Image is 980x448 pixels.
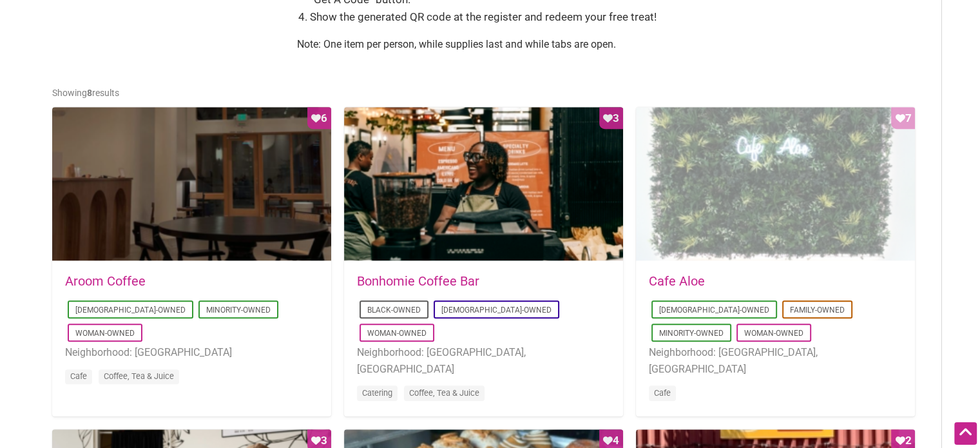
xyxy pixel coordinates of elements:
[367,306,421,315] a: Black-Owned
[65,273,146,289] a: Aroom Coffee
[104,371,174,381] a: Coffee, Tea & Juice
[954,422,977,445] div: Scroll Back to Top
[744,329,803,338] a: Woman-Owned
[654,388,671,398] a: Cafe
[790,306,845,315] a: Family-Owned
[75,306,186,315] a: [DEMOGRAPHIC_DATA]-Owned
[357,344,610,377] li: Neighborhood: [GEOGRAPHIC_DATA], [GEOGRAPHIC_DATA]
[362,388,392,398] a: Catering
[70,371,87,381] a: Cafe
[649,344,902,377] li: Neighborhood: [GEOGRAPHIC_DATA], [GEOGRAPHIC_DATA]
[441,306,552,315] a: [DEMOGRAPHIC_DATA]-Owned
[87,88,92,98] b: 8
[297,36,684,53] p: Note: One item per person, while supplies last and while tabs are open.
[206,306,271,315] a: Minority-Owned
[367,329,427,338] a: Woman-Owned
[409,388,479,398] a: Coffee, Tea & Juice
[659,329,724,338] a: Minority-Owned
[659,306,769,315] a: [DEMOGRAPHIC_DATA]-Owned
[310,8,684,26] li: Show the generated QR code at the register and redeem your free treat!
[52,88,119,98] span: Showing results
[357,273,479,289] a: Bonhomie Coffee Bar
[65,344,318,361] li: Neighborhood: [GEOGRAPHIC_DATA]
[649,273,705,289] a: Cafe Aloe
[75,329,135,338] a: Woman-Owned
